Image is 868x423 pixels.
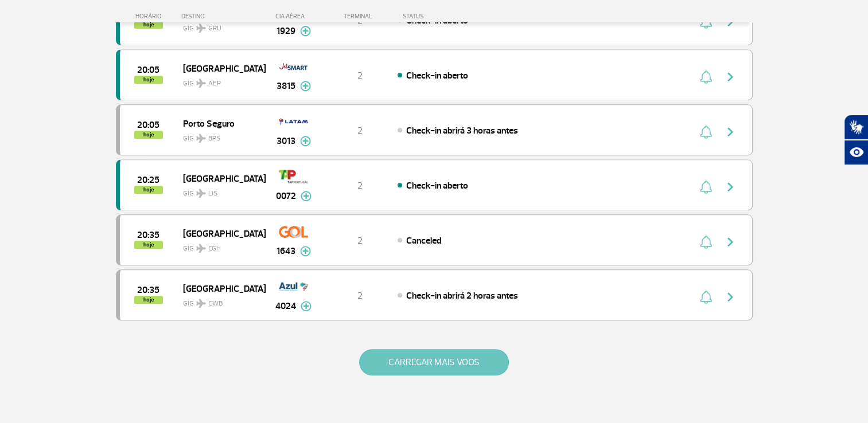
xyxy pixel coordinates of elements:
[300,136,311,146] img: mais-info-painel-voo.svg
[275,299,296,313] span: 4024
[137,66,159,74] span: 2025-08-28 20:05:00
[183,72,256,89] span: GIG
[119,13,182,20] div: HORÁRIO
[196,189,206,198] img: destiny_airplane.svg
[276,189,296,203] span: 0072
[700,180,712,194] img: sino-painel-voo.svg
[277,24,295,38] span: 1929
[300,246,311,256] img: mais-info-painel-voo.svg
[723,235,737,249] img: seta-direita-painel-voo.svg
[183,226,256,241] span: [GEOGRAPHIC_DATA]
[844,115,868,140] button: Abrir tradutor de língua de sinais.
[357,70,363,81] span: 2
[208,134,220,144] span: BPS
[134,131,163,139] span: hoje
[134,76,163,84] span: hoje
[137,121,159,129] span: 2025-08-28 20:05:00
[359,349,509,375] button: CARREGAR MAIS VOOS
[196,134,206,143] img: destiny_airplane.svg
[357,290,363,301] span: 2
[196,299,206,308] img: destiny_airplane.svg
[183,127,256,144] span: GIG
[183,171,256,186] span: [GEOGRAPHIC_DATA]
[406,235,441,246] span: Canceled
[208,244,221,254] span: CGH
[183,292,256,309] span: GIG
[137,176,159,184] span: 2025-08-28 20:25:00
[723,70,737,84] img: seta-direita-painel-voo.svg
[277,79,295,93] span: 3815
[183,61,256,76] span: [GEOGRAPHIC_DATA]
[322,13,397,20] div: TERMINAL
[406,180,468,191] span: Check-in aberto
[183,281,256,296] span: [GEOGRAPHIC_DATA]
[301,301,312,311] img: mais-info-painel-voo.svg
[196,244,206,253] img: destiny_airplane.svg
[208,189,217,199] span: LIS
[844,115,868,165] div: Plugin de acessibilidade da Hand Talk.
[277,244,295,258] span: 1643
[300,81,311,91] img: mais-info-painel-voo.svg
[196,79,206,88] img: destiny_airplane.svg
[406,70,468,81] span: Check-in aberto
[183,116,256,131] span: Porto Seguro
[700,235,712,249] img: sino-painel-voo.svg
[700,290,712,304] img: sino-painel-voo.svg
[357,180,363,191] span: 2
[137,286,159,294] span: 2025-08-28 20:35:00
[208,23,221,34] span: GRU
[397,13,491,20] div: STATUS
[137,231,159,239] span: 2025-08-28 20:35:00
[181,13,265,20] div: DESTINO
[406,290,518,301] span: Check-in abrirá 2 horas antes
[723,180,737,194] img: seta-direita-painel-voo.svg
[844,140,868,165] button: Abrir recursos assistivos.
[723,290,737,304] img: seta-direita-painel-voo.svg
[357,235,363,246] span: 2
[183,182,256,199] span: GIG
[357,125,363,136] span: 2
[134,186,163,194] span: hoje
[265,13,322,20] div: CIA AÉREA
[277,134,295,148] span: 3013
[700,70,712,84] img: sino-painel-voo.svg
[300,26,311,36] img: mais-info-painel-voo.svg
[208,79,221,89] span: AEP
[196,23,206,33] img: destiny_airplane.svg
[301,191,312,201] img: mais-info-painel-voo.svg
[134,241,163,249] span: hoje
[406,125,518,136] span: Check-in abrirá 3 horas antes
[183,237,256,254] span: GIG
[134,296,163,304] span: hoje
[700,125,712,139] img: sino-painel-voo.svg
[208,299,223,309] span: CWB
[723,125,737,139] img: seta-direita-painel-voo.svg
